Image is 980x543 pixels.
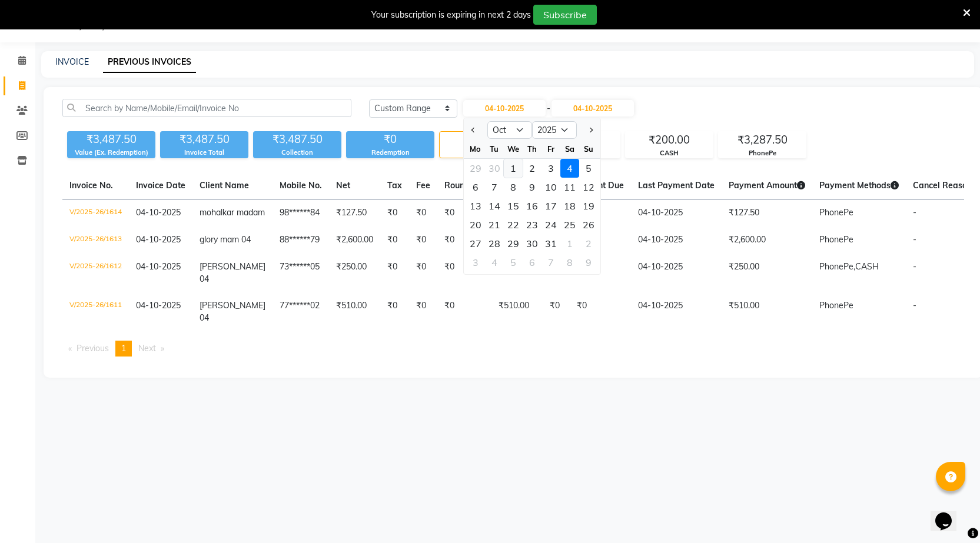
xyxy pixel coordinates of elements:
[62,254,129,292] td: V/2025-26/1612
[913,180,972,191] span: Cancel Reason
[523,178,542,196] div: 9
[136,261,181,272] span: 04-10-2025
[560,159,579,178] div: Saturday, October 4, 2025
[579,196,598,215] div: Sunday, October 19, 2025
[346,148,434,158] div: Redemption
[485,253,504,272] div: 4
[722,226,812,254] td: ₹2,600.00
[485,196,504,215] div: 14
[409,199,437,227] td: ₹0
[62,292,129,331] td: V/2025-26/1611
[560,234,579,253] div: 1
[485,215,504,234] div: 21
[138,343,156,354] span: Next
[631,254,722,292] td: 04-10-2025
[523,234,542,253] div: 30
[819,300,853,311] span: PhonePe
[523,159,542,178] div: 2
[579,253,598,272] div: Sunday, November 9, 2025
[136,234,181,245] span: 04-10-2025
[542,234,560,253] div: Friday, October 31, 2025
[542,215,560,234] div: Friday, October 24, 2025
[504,139,523,158] div: We
[504,215,523,234] div: 22
[579,139,598,158] div: Su
[491,292,543,331] td: ₹510.00
[560,253,579,272] div: 8
[485,215,504,234] div: Tuesday, October 21, 2025
[466,178,485,196] div: 6
[542,196,560,215] div: 17
[579,159,598,178] div: 5
[819,234,853,245] span: PhonePe
[485,234,504,253] div: 28
[560,215,579,234] div: 25
[523,178,542,196] div: Thursday, October 9, 2025
[579,178,598,196] div: 12
[523,215,542,234] div: 23
[552,100,634,116] input: End Date
[560,139,579,158] div: Sa
[437,226,491,254] td: ₹0
[485,159,504,178] div: Tuesday, September 30, 2025
[253,148,341,158] div: Collection
[631,292,722,331] td: 04-10-2025
[579,215,598,234] div: 26
[55,56,89,67] a: INVOICE
[631,226,722,254] td: 04-10-2025
[62,199,129,227] td: V/2025-26/1614
[67,131,155,148] div: ₹3,487.50
[62,99,351,117] input: Search by Name/Mobile/Email/Invoice No
[638,180,715,191] span: Last Payment Date
[570,292,631,331] td: ₹0
[579,234,598,253] div: Sunday, November 2, 2025
[560,196,579,215] div: 18
[542,234,560,253] div: 31
[487,121,532,139] select: Select month
[409,226,437,254] td: ₹0
[722,292,812,331] td: ₹510.00
[523,234,542,253] div: Thursday, October 30, 2025
[77,343,109,354] span: Previous
[62,226,129,254] td: V/2025-26/1613
[542,159,560,178] div: Friday, October 3, 2025
[504,196,523,215] div: 15
[103,52,196,73] a: PREVIOUS INVOICES
[200,261,265,284] span: [PERSON_NAME] 04
[913,234,916,245] span: -
[719,132,806,148] div: ₹3,287.50
[200,207,265,218] span: mohalkar madam
[466,234,485,253] div: Monday, October 27, 2025
[329,292,380,331] td: ₹510.00
[719,148,806,158] div: PhonePe
[579,215,598,234] div: Sunday, October 26, 2025
[466,215,485,234] div: Monday, October 20, 2025
[485,234,504,253] div: Tuesday, October 28, 2025
[371,9,531,21] div: Your subscription is expiring in next 2 days
[819,261,855,272] span: PhonePe,
[913,207,916,218] span: -
[542,139,560,158] div: Fr
[69,180,113,191] span: Invoice No.
[329,254,380,292] td: ₹250.00
[160,131,248,148] div: ₹3,487.50
[329,226,380,254] td: ₹2,600.00
[819,180,899,191] span: Payment Methods
[579,234,598,253] div: 2
[542,196,560,215] div: Friday, October 17, 2025
[380,199,409,227] td: ₹0
[121,343,126,354] span: 1
[504,234,523,253] div: 29
[626,148,713,158] div: CASH
[560,196,579,215] div: Saturday, October 18, 2025
[440,132,527,148] div: 4
[504,159,523,178] div: Wednesday, October 1, 2025
[466,178,485,196] div: Monday, October 6, 2025
[560,178,579,196] div: 11
[200,180,249,191] span: Client Name
[542,253,560,272] div: 7
[485,178,504,196] div: 7
[722,254,812,292] td: ₹250.00
[542,159,560,178] div: 3
[504,234,523,253] div: Wednesday, October 29, 2025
